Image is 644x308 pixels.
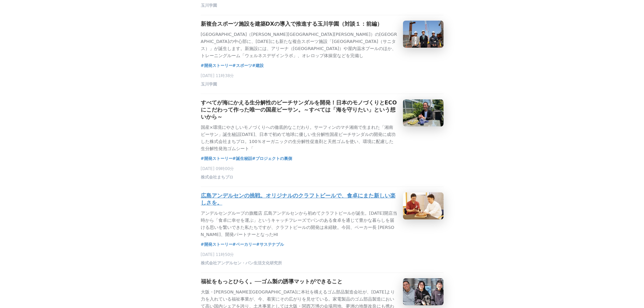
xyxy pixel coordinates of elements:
[201,155,233,162] a: #開発ストーリー
[201,252,444,258] p: [DATE] 11時50分
[201,84,217,88] a: 玉川学園
[201,210,398,238] p: アンデルセングループの旗艦店 広島アンデルセンから初めてクラフトビールが誕生。[DATE]開店当時から「食卓に幸せを運ぶ」というキャッチフレーズでパンのある食卓を通じて豊かな暮らしを届ける思いを...
[201,260,282,266] span: 株式会社アンデルセン・パン生活文化研究所
[201,174,233,180] span: 株式会社まちプロ
[201,124,398,152] p: 国産×環境にやさしいモノづくりへの徹底的なこだわり。サーフィンのマチ湘南で生まれた「湘南ビーサン」誕生秘話[DATE]、日本で初めて地球に優しい生分解性国産ビーチサンダルの開発に成功した株式会社...
[201,5,217,9] a: 玉川学園
[233,62,252,69] a: #スポーツ
[201,176,233,181] a: 株式会社まちプロ
[201,166,444,172] p: [DATE] 09時00分
[201,99,398,121] h3: すべてが海にかえる生分解性のビーチサンダルを開発！日本のモノづくりとECOにこだわって作った唯一の国産ビーサン。～すべては「海を守りたい」という想いから～
[233,155,252,162] a: #誕生秘話
[201,62,233,69] a: #開発ストーリー
[201,21,444,59] a: 新複合スポーツ施設を建築DXの導入で推進する玉川学園（対談１：前編）[GEOGRAPHIC_DATA]（[PERSON_NAME][GEOGRAPHIC_DATA][PERSON_NAME]）の...
[201,262,282,267] a: 株式会社アンデルセン・パン生活文化研究所
[256,241,284,248] a: #サステナブル
[252,62,264,69] a: #建設
[201,81,217,87] span: 玉川学園
[233,241,256,248] a: #ベーカリー
[201,241,233,248] a: #開発ストーリー
[201,73,444,79] p: [DATE] 11時38分
[201,99,444,152] a: すべてが海にかえる生分解性のビーチサンダルを開発！日本のモノづくりとECOにこだわって作った唯一の国産ビーサン。～すべては「海を守りたい」という想いから～国産×環境にやさしいモノづくりへの徹底的...
[252,155,292,162] a: #プロジェクトの裏側
[201,192,398,207] h3: 広島アンデルセンの挑戦。オリジナルのクラフトビールで、食卓にまた新しい楽しさを。
[201,192,444,238] a: 広島アンデルセンの挑戦。オリジナルのクラフトビールで、食卓にまた新しい楽しさを。アンデルセングループの旗艦店 広島アンデルセンから初めてクラフトビールが誕生。[DATE]開店当時から「食卓に幸せ...
[201,278,342,285] h3: 福祉をもっとひらく。──ゴム製の誘導マットができること
[201,21,383,28] h3: 新複合スポーツ施設を建築DXの導入で推進する玉川学園（対談１：前編）
[201,3,217,8] span: 玉川学園
[201,31,398,59] p: [GEOGRAPHIC_DATA]（[PERSON_NAME][GEOGRAPHIC_DATA][PERSON_NAME]）の[GEOGRAPHIC_DATA]の中心部に、[DATE]にも新たな...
